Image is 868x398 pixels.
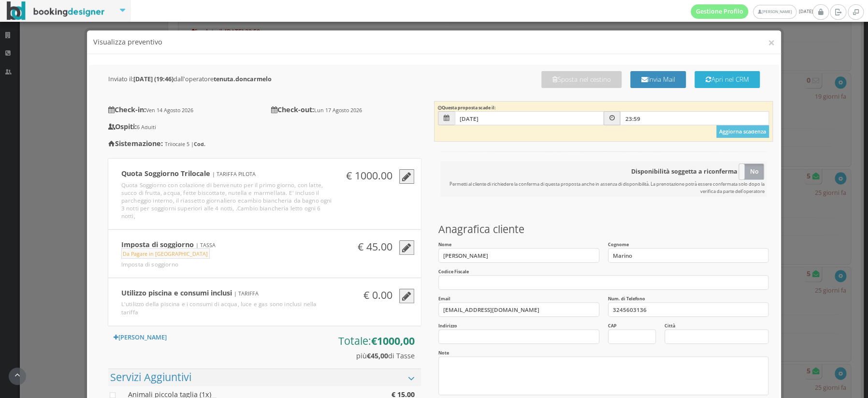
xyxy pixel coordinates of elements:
[108,330,172,345] a: [PERSON_NAME]
[753,5,796,19] a: [PERSON_NAME]
[146,106,193,114] small: Ven 14 Agosto 2026
[358,240,392,253] h3: € 45.00
[194,140,205,147] b: Cod.
[137,123,156,131] small: 6 Adulti
[768,36,775,48] button: ×
[165,140,205,147] small: Trilocale 5 |
[234,290,259,297] small: | TARIFFA
[121,300,333,315] div: L'utilizzo della piscina e i consumi di acqua, luce e gas sono inclusi nella tariffa
[108,369,421,386] a: Servizi Aggiuntivi
[121,169,210,178] b: Quota Soggiorno Trilocale
[541,71,622,88] button: Sposta nel cestino
[323,352,415,360] h4: più di Tasse
[323,335,415,347] h3: Totale:
[93,37,775,47] h4: Visualizza preventivo
[438,323,457,329] label: Indirizzo
[196,241,216,249] small: | TASSA
[363,289,392,301] h3: € 0.00
[691,4,749,19] a: Gestione Profilo
[121,288,232,297] b: Utilizzo piscina e consumi inclusi
[314,106,362,114] small: Lun 17 Agosto 2026
[121,260,333,268] div: Imposta di soggiorno
[121,248,210,259] small: Da Pagare in [GEOGRAPHIC_DATA]
[449,181,764,194] small: Permetti al cliente di richiedere la conferma di questa proposta anche in assenza di disponibilit...
[438,223,768,236] h3: Anagrafica cliente
[694,71,760,88] button: Apri nel CRM
[277,105,314,114] strong: Check-out:
[608,242,629,248] label: Cognome
[438,242,451,248] label: Nome
[371,334,414,348] b: €
[108,75,428,83] h5: Inviato il: dall'operatore
[108,139,163,148] strong: Sistemazione:
[115,105,146,114] strong: Check-in:
[691,4,812,19] span: [DATE]
[630,71,686,88] button: Invia Mail
[438,269,469,275] label: Codice Fiscale
[438,105,496,111] label: Questa proposta scade il:
[108,122,137,131] strong: Ospiti:
[438,296,450,302] label: Email
[212,170,256,177] small: | TARIFFA PILOTA
[346,169,392,182] h3: € 1000.00
[121,240,194,249] b: Imposta di soggiorno
[121,181,333,220] div: Quota Soggiorno con colazione di benvenuto per il primo giorno, con latte, succo di frutta, acqua...
[739,164,764,179] label: No
[133,75,174,83] b: [DATE] (19:46)
[366,351,388,360] b: €
[608,323,617,329] label: CAP
[665,323,675,329] label: Città
[608,296,645,302] label: Num. di Telefono
[376,334,414,348] span: 1000,00
[370,351,388,360] span: 45,00
[7,1,105,20] img: BookingDesigner.com
[631,167,737,175] b: Disponibilità soggetta a riconferma
[214,75,272,83] b: tenuta.doncarmelo
[716,125,769,137] button: Aggiorna scadenza
[438,350,449,356] label: Note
